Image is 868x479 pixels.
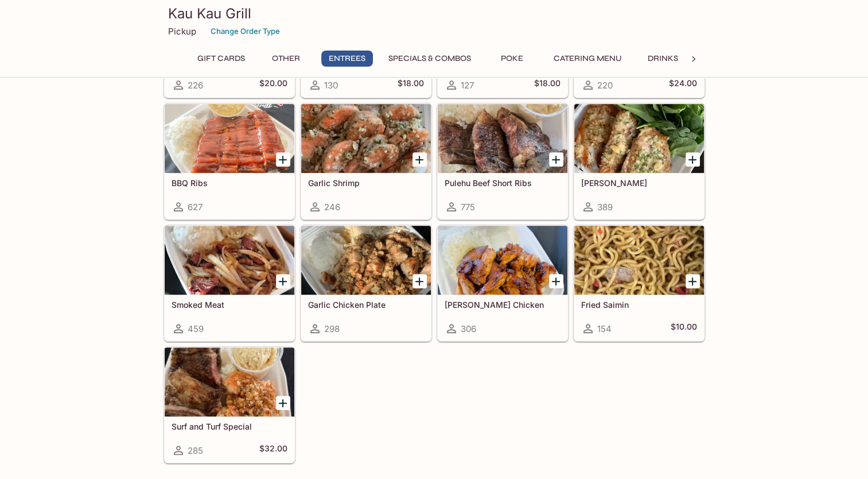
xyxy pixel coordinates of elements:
div: Surf and Turf Special [165,347,294,416]
span: 627 [188,202,203,213]
button: Add Fried Saimin [686,274,700,288]
button: Poke [486,51,538,67]
h5: Fried Saimin [581,300,697,310]
div: Teri Chicken [438,226,567,295]
h5: Surf and Turf Special [172,422,287,431]
h5: $20.00 [259,78,287,92]
span: 220 [597,80,613,91]
h5: Garlic Shrimp [308,178,424,188]
button: Catering Menu [547,51,628,67]
button: Add Smoked Meat [276,274,290,288]
button: Other [260,51,312,67]
a: Fried Saimin154$10.00 [574,225,704,341]
h5: Pulehu Beef Short Ribs [445,178,560,188]
button: Change Order Type [205,22,285,40]
h5: $10.00 [671,322,697,335]
div: Fried Saimin [574,226,704,295]
button: Drinks [637,51,689,67]
div: Garlic Ahi [574,104,704,173]
button: Add Pulehu Beef Short Ribs [549,152,563,167]
div: Smoked Meat [165,226,294,295]
h5: $18.00 [534,78,560,92]
p: Pickup [168,26,196,37]
button: Add Surf and Turf Special [276,396,290,410]
span: 226 [188,80,203,91]
div: Garlic Shrimp [301,104,431,173]
h5: BBQ Ribs [172,178,287,188]
span: 246 [324,202,340,213]
button: Add Garlic Ahi [686,152,700,167]
span: 298 [324,323,340,334]
button: Add Teri Chicken [549,274,563,288]
button: Add BBQ Ribs [276,152,290,167]
h5: $24.00 [669,78,697,92]
h5: [PERSON_NAME] [581,178,697,188]
h3: Kau Kau Grill [168,5,700,22]
a: [PERSON_NAME]389 [574,103,704,219]
button: Specials & Combos [382,51,477,67]
span: 389 [597,202,613,213]
a: Smoked Meat459 [164,225,295,341]
a: BBQ Ribs627 [164,103,295,219]
button: Gift Cards [191,51,251,67]
a: [PERSON_NAME] Chicken306 [437,225,568,341]
button: Entrees [321,51,373,67]
a: Pulehu Beef Short Ribs775 [437,103,568,219]
div: BBQ Ribs [165,104,294,173]
button: Add Garlic Shrimp [412,152,427,167]
button: Add Garlic Chicken Plate [412,274,427,288]
h5: Smoked Meat [172,300,287,310]
span: 775 [461,202,475,213]
span: 127 [461,80,474,91]
span: 306 [461,323,476,334]
h5: Garlic Chicken Plate [308,300,424,310]
h5: $18.00 [398,78,424,92]
span: 154 [597,323,612,334]
div: Pulehu Beef Short Ribs [438,104,567,173]
div: Garlic Chicken Plate [301,226,431,295]
a: Garlic Chicken Plate298 [301,225,431,341]
span: 459 [188,323,204,334]
h5: $32.00 [259,443,287,457]
span: 130 [324,80,338,91]
h5: [PERSON_NAME] Chicken [445,300,560,310]
a: Garlic Shrimp246 [301,103,431,219]
span: 285 [188,445,203,456]
a: Surf and Turf Special285$32.00 [164,347,295,463]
